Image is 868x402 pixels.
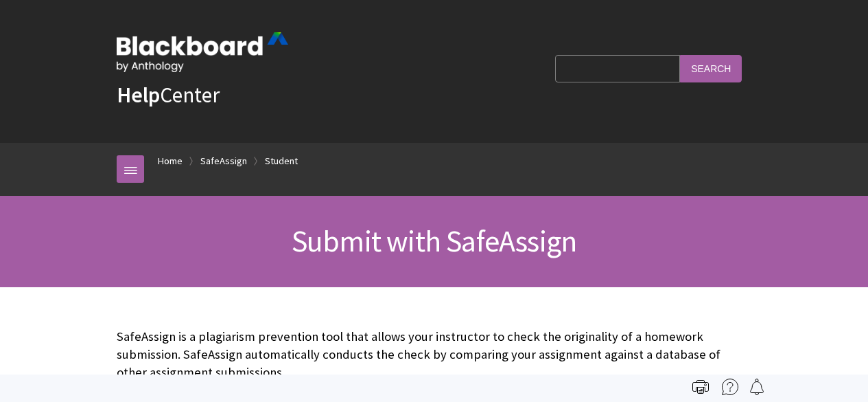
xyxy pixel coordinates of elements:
[200,153,247,170] a: SafeAssign
[722,379,738,395] img: More help
[158,153,183,170] a: Home
[680,55,742,82] input: Search
[117,328,751,382] p: SafeAssign is a plagiarism prevention tool that allows your instructor to check the originality o...
[265,153,298,170] a: Student
[117,32,288,72] img: Blackboard by Anthology
[117,81,160,109] strong: Help
[749,379,765,395] img: Follow this page
[692,379,709,395] img: Print
[117,81,220,109] a: HelpCenter
[292,222,576,260] span: Submit with SafeAssign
